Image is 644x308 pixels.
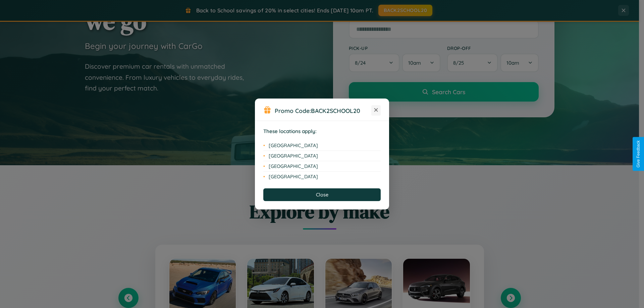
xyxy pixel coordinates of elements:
[263,151,381,161] li: [GEOGRAPHIC_DATA]
[263,172,381,182] li: [GEOGRAPHIC_DATA]
[311,107,360,114] b: BACK2SCHOOL20
[263,188,381,201] button: Close
[263,140,381,151] li: [GEOGRAPHIC_DATA]
[636,140,641,168] div: Give Feedback
[275,107,371,114] h3: Promo Code:
[263,128,317,134] strong: These locations apply:
[263,161,381,172] li: [GEOGRAPHIC_DATA]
